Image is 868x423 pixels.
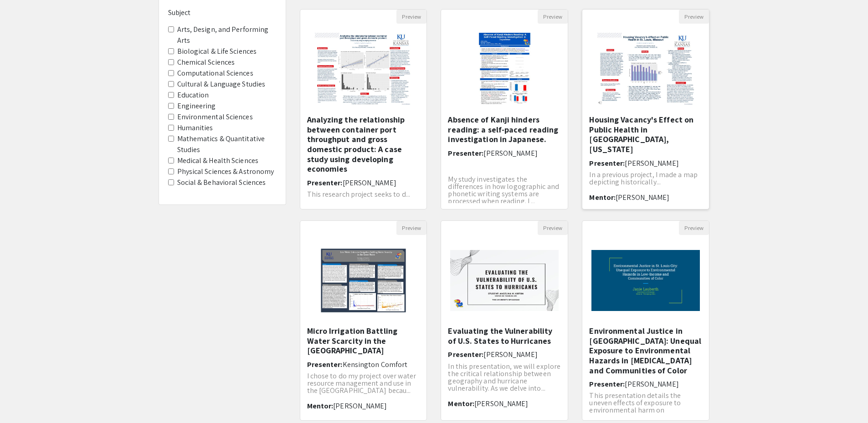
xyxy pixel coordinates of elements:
img: <p>Housing Vacancy's Effect on Public Health in St. Louis, Missouri</p> [588,24,704,115]
h6: Presenter: [448,350,561,359]
label: Computational Sciences [177,68,253,79]
h6: Presenter: [448,149,561,158]
span: Kensington Comfort [343,360,408,369]
span: [PERSON_NAME] [474,399,528,408]
label: Medical & Health Sciences [177,155,259,166]
div: Open Presentation <p>Analyzing the relationship between container port throughput and gross domes... [300,9,427,209]
button: Preview [679,10,709,24]
label: Biological & Life Sciences [177,46,257,57]
span: I chose to do my project over water resource management and use in the [GEOGRAPHIC_DATA] becau... [307,371,416,395]
span: [PERSON_NAME] [625,158,678,168]
img: <p>Evaluating the Vulnerability of U.S. States to Hurricanes</p> [441,241,568,320]
div: Open Presentation <p>Housing Vacancy's Effect on Public Health in St. Louis, Missouri</p> [582,9,709,209]
span: Mentor: [589,193,616,202]
label: Cultural & Language Studies [177,79,266,90]
img: <p>Environmental Justice in St. Louis City: Unequal Exposure to Environmental Hazards in Low-Inco... [582,241,709,320]
h5: Micro Irrigation Battling Water Scarcity in the [GEOGRAPHIC_DATA] [307,326,420,356]
label: Humanities [177,122,213,133]
label: Education [177,90,209,101]
h5: Absence of Kanji hinders reading: a self-paced reading investigation in Japanese. [448,115,561,144]
img: <p>Micro Irrigation Battling Water Scarcity in the Great Plains</p> [307,235,420,326]
label: Environmental Sciences [177,112,253,122]
button: Preview [538,221,568,235]
img: <p>Analyzing the relationship between container port throughput and gross domestic product: A cas... [306,24,421,115]
div: Open Presentation <p>Micro Irrigation Battling Water Scarcity in the Great Plains</p> [300,220,427,421]
div: Open Presentation <p>Environmental Justice in St. Louis City: Unequal Exposure to Environmental H... [582,220,709,421]
h6: Presenter: [589,380,702,388]
span: [PERSON_NAME] [625,379,678,389]
h6: Presenter: [307,360,420,369]
label: Mathematics & Quantitative Studies [177,133,277,155]
h6: Presenter: [589,159,702,168]
p: In this presentation, we will explore the critical relationship between geography and hurricane v... [448,363,561,392]
label: Physical Sciences & Astronomy [177,166,274,177]
h5: Environmental Justice in [GEOGRAPHIC_DATA]: Unequal Exposure to Environmental Hazards in [MEDICAL... [589,326,702,375]
div: Open Presentation <p>Absence of Kanji hinders reading: a self-paced reading investigation in Japa... [441,9,568,209]
span: [PERSON_NAME] [343,178,396,188]
span: Mentor: [448,399,474,408]
button: Preview [538,10,568,24]
h5: Housing Vacancy's Effect on Public Health in [GEOGRAPHIC_DATA], [US_STATE] [589,115,702,154]
label: Arts, Design, and Performing Arts [177,24,277,46]
button: Preview [679,221,709,235]
button: Preview [396,10,426,24]
span: Mentor: [307,401,334,411]
span: [PERSON_NAME] [333,401,387,411]
h6: Presenter: [307,178,420,187]
span: In a previous project, I made a map depicting historically... [589,170,698,187]
p: My study investigates the differences in how logographic and phonetic writing systems are process... [448,176,561,205]
button: Preview [396,221,426,235]
iframe: Chat [7,382,39,416]
span: [PERSON_NAME] [483,148,537,158]
span: [PERSON_NAME] [483,350,537,359]
label: Social & Behavioral Sciences [177,177,266,188]
h5: Analyzing the relationship between container port throughput and gross domestic product: A case s... [307,115,420,174]
img: <p>Absence of Kanji hinders reading: a self-paced reading investigation in Japanese.</p> [467,24,542,115]
p: This research project seeks to d... [307,191,420,198]
div: Open Presentation <p>Evaluating the Vulnerability of U.S. States to Hurricanes</p> [441,220,568,421]
h5: Evaluating the Vulnerability of U.S. States to Hurricanes [448,326,561,346]
h6: Subject [168,8,277,17]
span: [PERSON_NAME] [616,193,669,202]
label: Chemical Sciences [177,57,235,68]
label: Engineering [177,101,216,112]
